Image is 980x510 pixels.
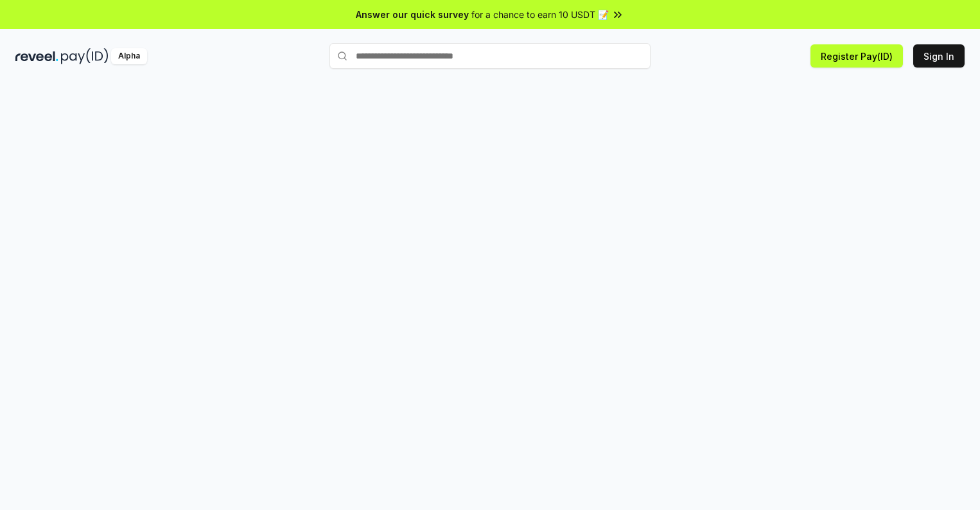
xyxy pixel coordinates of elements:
[61,48,109,64] img: pay_id
[471,8,609,21] span: for a chance to earn 10 USDT 📝
[810,44,903,68] button: Register Pay(ID)
[15,48,58,64] img: reveel_dark
[111,48,147,64] div: Alpha
[913,44,965,68] button: Sign In
[356,8,469,21] span: Answer our quick survey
